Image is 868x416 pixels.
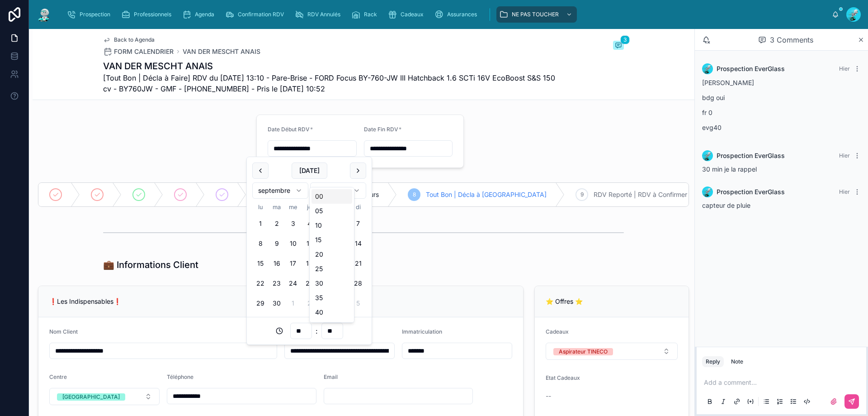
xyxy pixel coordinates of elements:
a: Agenda [179,6,221,23]
p: [PERSON_NAME] [702,78,861,87]
span: Agenda [195,11,214,18]
span: RDV Annulés [307,11,340,18]
span: NE PAS TOUCHER [512,11,559,18]
span: Prospection [80,11,110,18]
div: 30 [311,276,352,291]
button: Today, jeudi 4 septembre 2025 [301,215,317,232]
a: Confirmation RDV [222,6,290,23]
a: Rack [349,6,383,23]
button: Note [727,356,747,367]
button: lundi 1 septembre 2025 [252,215,269,232]
a: VAN DER MESCHT ANAIS [183,47,260,56]
div: : [252,323,366,339]
img: App logo [36,7,52,22]
button: mardi 23 septembre 2025 [269,275,285,292]
div: 35 [311,291,352,305]
span: 9 [580,191,584,198]
span: ⭐ Offres ⭐ [546,297,583,305]
a: NE PAS TOUCHER [496,6,577,23]
div: 00 [311,189,352,204]
p: evg40 [702,123,861,132]
button: lundi 22 septembre 2025 [252,275,269,292]
a: Professionnels [118,6,178,23]
a: RDV Annulés [292,6,347,23]
button: Select Button [546,343,678,360]
span: Prospection EverGlass [717,187,785,196]
span: Tout Bon | Décla à [GEOGRAPHIC_DATA] [426,190,547,199]
span: Nom Client [49,328,78,335]
div: Suggestions [309,187,354,323]
button: mercredi 17 septembre 2025 [285,255,301,272]
div: 40 [311,305,352,320]
div: 45 [311,320,352,334]
button: 3 [613,41,624,52]
a: Back to Agenda [103,36,155,43]
span: Email [324,373,338,380]
span: Cadeaux [546,328,569,335]
h1: 💼 Informations Client [103,258,198,271]
button: dimanche 14 septembre 2025 [350,235,366,252]
th: dimanche [350,202,366,212]
div: 10 [311,218,352,233]
button: dimanche 5 octobre 2025 [350,295,366,311]
table: septembre 2025 [252,202,366,311]
p: fr 0 [702,108,861,117]
button: dimanche 7 septembre 2025 [350,215,366,232]
button: Reply [702,356,724,367]
div: scrollable content [60,5,832,24]
button: mercredi 10 septembre 2025 [285,235,301,252]
div: [GEOGRAPHIC_DATA] [62,393,120,401]
button: dimanche 21 septembre 2025 [350,255,366,272]
h1: VAN DER MESCHT ANAIS [103,60,556,72]
span: Téléphone [167,373,193,380]
span: Immatriculation [402,328,442,335]
span: Etat Cadeaux [546,374,580,381]
button: dimanche 28 septembre 2025 [350,275,366,292]
span: Date Début RDV [268,126,310,133]
span: capteur de pluie [702,201,750,209]
span: Professionnels [134,11,171,18]
button: [DATE] [292,163,327,179]
span: 3 [620,35,630,44]
span: -- [546,392,551,401]
span: 30 min je la rappel [702,165,757,173]
div: Aspirateur TINECO [559,348,608,355]
button: lundi 8 septembre 2025 [252,235,269,252]
span: Hier [839,152,850,159]
div: Note [731,358,743,365]
button: mardi 2 septembre 2025 [269,215,285,232]
p: bdg oui [702,93,861,102]
th: mardi [269,202,285,212]
span: FORM CALENDRIER [114,47,174,56]
button: lundi 29 septembre 2025 [252,295,269,311]
th: mercredi [285,202,301,212]
span: RDV Reporté | RDV à Confirmer [594,190,687,199]
div: 20 [311,247,352,262]
div: 25 [311,262,352,276]
button: mardi 9 septembre 2025 [269,235,285,252]
a: Assurances [432,6,483,23]
span: 3 Comments [770,34,813,45]
button: jeudi 25 septembre 2025 [301,275,317,292]
div: 05 [311,204,352,218]
a: FORM CALENDRIER [103,47,174,56]
span: Hier [839,65,850,72]
button: lundi 15 septembre 2025 [252,255,269,272]
button: Select Button [49,388,160,405]
button: mercredi 3 septembre 2025 [285,215,301,232]
span: Prospection EverGlass [717,151,785,160]
button: jeudi 18 septembre 2025 [301,255,317,272]
span: Hier [839,188,850,195]
button: mardi 16 septembre 2025 [269,255,285,272]
span: ❗Les Indispensables❗ [49,297,121,305]
span: Rack [364,11,377,18]
button: mardi 30 septembre 2025 [269,295,285,311]
th: jeudi [301,202,317,212]
a: Cadeaux [385,6,430,23]
button: mercredi 1 octobre 2025 [285,295,301,311]
button: jeudi 11 septembre 2025 [301,235,317,252]
span: Prospection EverGlass [717,64,785,73]
button: jeudi 2 octobre 2025 [301,295,317,311]
span: Back to Agenda [114,36,155,43]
